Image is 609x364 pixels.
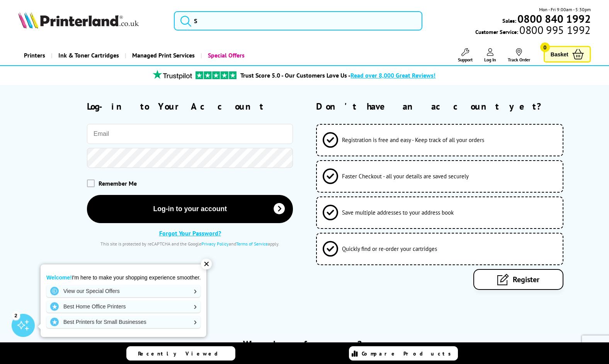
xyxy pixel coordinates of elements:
[51,46,125,65] a: Ink & Toner Cartridges
[316,100,591,112] h2: Don't have an account yet?
[138,350,226,357] span: Recently Viewed
[342,136,484,144] span: Registration is free and easy - Keep track of all your orders
[126,346,235,361] a: Recently Viewed
[46,285,201,297] a: View our Special Offers
[518,26,590,34] span: 0800 995 1992
[18,338,590,350] h2: Why buy from us?
[12,311,20,320] div: 2
[201,241,229,247] a: Privacy Policy
[342,209,454,216] span: Save multiple addresses to your address book
[544,46,591,63] a: Basket 0
[475,26,590,36] span: Customer Service:
[46,274,72,281] strong: Welcome!
[149,70,196,80] img: trustpilot rating
[342,245,437,252] span: Quickly find or re-order your cartridges
[473,269,563,290] a: Register
[18,46,51,65] a: Printers
[87,100,293,112] h2: Log-in to Your Account
[508,48,530,63] a: Track Order
[87,195,293,223] button: Log-in to your account
[174,11,422,30] input: S
[342,173,469,180] span: Faster Checkout - all your details are saved securely
[159,229,221,237] a: Forgot Your Password?
[349,346,458,361] a: Compare Products
[46,300,201,313] a: Best Home Office Printers
[517,12,591,26] b: 0800 840 1992
[87,124,293,144] input: Email
[458,57,473,63] span: Support
[236,241,268,247] a: Terms of Service
[125,46,201,65] a: Managed Print Services
[87,241,293,247] div: This site is protected by reCAPTCHA and the Google and apply.
[58,46,119,65] span: Ink & Toner Cartridges
[46,316,201,328] a: Best Printers for Small Businesses
[18,12,139,29] img: Printerland Logo
[551,49,568,59] span: Basket
[539,6,591,13] span: Mon - Fri 9:00am - 5:30pm
[18,12,164,30] a: Printerland Logo
[362,350,455,357] span: Compare Products
[350,71,435,79] span: Read over 8,000 Great Reviews!
[458,48,473,63] a: Support
[516,15,591,22] a: 0800 840 1992
[502,17,516,24] span: Sales:
[513,274,539,284] span: Register
[196,71,236,79] img: trustpilot rating
[240,71,435,79] a: Trust Score 5.0 - Our Customers Love Us -Read over 8,000 Great Reviews!
[201,46,250,65] a: Special Offers
[484,57,496,63] span: Log In
[201,259,212,269] div: ✕
[540,42,550,52] span: 0
[99,179,137,187] span: Remember Me
[484,48,496,63] a: Log In
[46,274,201,281] p: I'm here to make your shopping experience smoother.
